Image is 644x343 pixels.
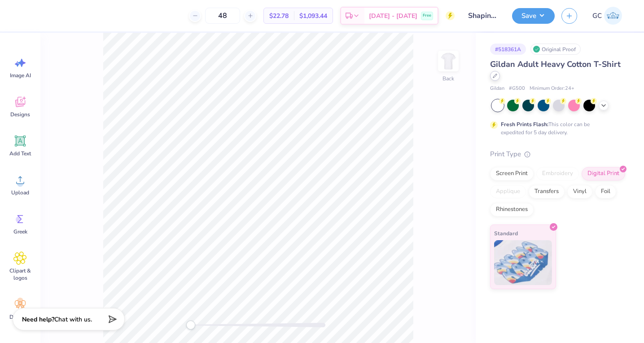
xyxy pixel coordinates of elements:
[530,44,581,55] div: Original Proof
[567,185,592,198] div: Vinyl
[269,11,289,21] span: $22.78
[512,8,555,24] button: Save
[604,7,622,25] img: Gracyn Cantrell
[490,85,504,92] span: Gildan
[9,313,31,321] span: Decorate
[501,121,548,128] strong: Fresh Prints Flash:
[490,167,534,180] div: Screen Print
[490,203,534,216] div: Rhinestones
[461,7,505,25] input: Untitled Design
[588,7,626,25] a: GC
[10,111,30,118] span: Designs
[536,167,579,180] div: Embroidery
[299,11,327,21] span: $1,093.44
[442,75,454,83] div: Back
[595,185,616,198] div: Foil
[490,185,526,198] div: Applique
[9,150,31,157] span: Add Text
[501,120,611,136] div: This color can be expedited for 5 day delivery.
[494,240,552,285] img: Standard
[490,44,526,55] div: # 518361A
[10,72,31,79] span: Image AI
[490,59,621,70] span: Gildan Adult Heavy Cotton T-Shirt
[22,315,54,324] strong: Need help?
[509,85,525,92] span: # G500
[592,11,602,21] span: GC
[494,229,518,238] span: Standard
[529,185,565,198] div: Transfers
[186,321,195,330] div: Accessibility label
[439,52,457,70] img: Back
[5,267,35,281] span: Clipart & logos
[490,149,626,159] div: Print Type
[530,85,574,92] span: Minimum Order: 24 +
[205,8,240,24] input: – –
[423,13,431,19] span: Free
[54,315,92,324] span: Chat with us.
[11,189,29,196] span: Upload
[13,228,27,235] span: Greek
[582,167,625,180] div: Digital Print
[369,11,417,21] span: [DATE] - [DATE]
